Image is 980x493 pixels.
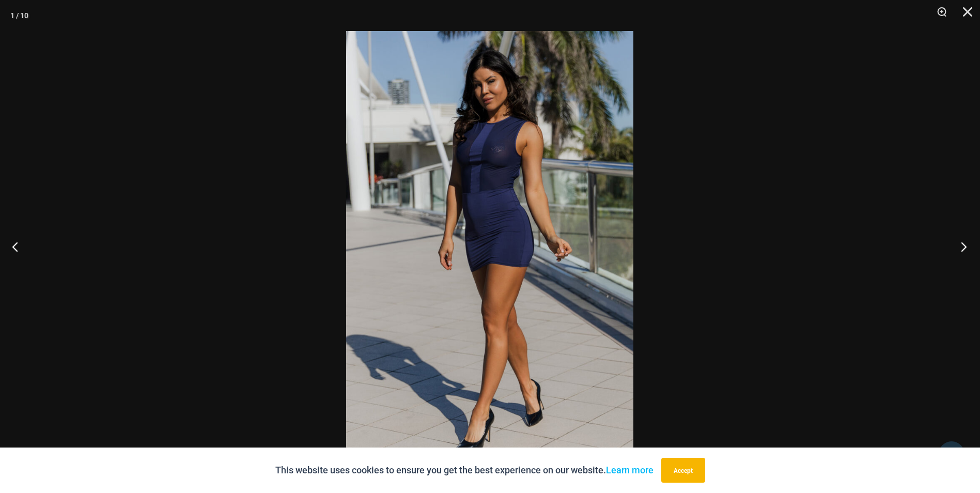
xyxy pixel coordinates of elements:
[606,465,654,475] a: Learn more
[275,463,654,478] p: This website uses cookies to ensure you get the best experience on our website.
[941,221,980,272] button: Next
[10,8,28,23] div: 1 / 10
[346,31,633,462] img: Desire Me Navy 5192 Dress 11
[661,458,705,483] button: Accept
